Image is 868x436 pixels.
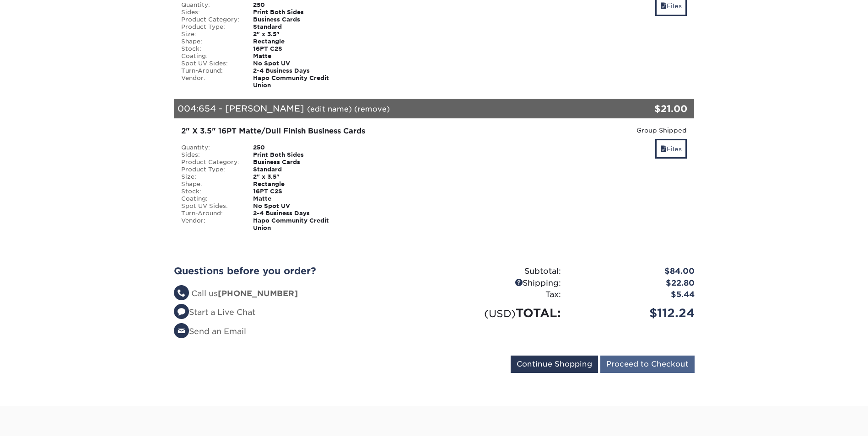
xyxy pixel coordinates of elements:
[174,45,247,53] div: Stock:
[246,173,347,181] div: 2" x 3.5"
[174,74,247,89] div: Vendor:
[174,53,247,60] div: Coating:
[246,60,347,67] div: No Spot UV
[568,266,701,277] div: $84.00
[528,126,687,135] div: Group Shipped
[174,151,247,159] div: Sides:
[199,103,304,113] span: 654 - [PERSON_NAME]
[246,202,347,210] div: No Spot UV
[568,277,701,289] div: $22.80
[246,210,347,217] div: 2-4 Business Days
[246,16,347,23] div: Business Cards
[246,1,347,9] div: 250
[174,173,247,181] div: Size:
[246,23,347,31] div: Standard
[2,408,78,433] iframe: Google Customer Reviews
[246,67,347,74] div: 2-4 Business Days
[174,31,247,38] div: Size:
[174,308,255,317] a: Start a Live Chat
[655,139,687,159] a: Files
[307,105,352,113] a: (edit name)
[174,144,247,151] div: Quantity:
[174,16,247,23] div: Product Category:
[246,159,347,166] div: Business Cards
[174,60,247,67] div: Spot UV Sides:
[174,181,247,188] div: Shape:
[246,45,347,53] div: 16PT C2S
[174,67,247,74] div: Turn-Around:
[246,74,347,89] div: Hapo Community Credit Union
[434,277,568,289] div: Shipping:
[174,188,247,195] div: Stock:
[174,99,608,119] div: 004:
[660,145,667,153] span: files
[434,266,568,277] div: Subtotal:
[660,2,667,10] span: files
[246,181,347,188] div: Rectangle
[174,159,247,166] div: Product Category:
[174,288,427,300] li: Call us
[174,202,247,210] div: Spot UV Sides:
[174,217,247,232] div: Vendor:
[600,356,695,373] input: Proceed to Checkout
[218,289,298,298] strong: [PHONE_NUMBER]
[174,23,247,31] div: Product Type:
[246,195,347,202] div: Matte
[246,38,347,45] div: Rectangle
[174,210,247,217] div: Turn-Around:
[484,308,516,319] small: (USD)
[174,327,246,336] a: Send an Email
[174,266,427,276] h2: Questions before you order?
[434,289,568,301] div: Tax:
[568,304,701,322] div: $112.24
[246,31,347,38] div: 2" x 3.5"
[246,144,347,151] div: 250
[246,53,347,60] div: Matte
[174,9,247,16] div: Sides:
[246,217,347,232] div: Hapo Community Credit Union
[568,289,701,301] div: $5.44
[181,126,514,137] div: 2" X 3.5" 16PT Matte/Dull Finish Business Cards
[174,195,247,202] div: Coating:
[174,166,247,173] div: Product Type:
[434,304,568,322] div: TOTAL:
[246,188,347,195] div: 16PT C2S
[174,38,247,45] div: Shape:
[511,356,598,373] input: Continue Shopping
[246,151,347,159] div: Print Both Sides
[246,166,347,173] div: Standard
[354,105,390,113] a: (remove)
[246,9,347,16] div: Print Both Sides
[174,1,247,9] div: Quantity:
[608,102,688,116] div: $21.00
